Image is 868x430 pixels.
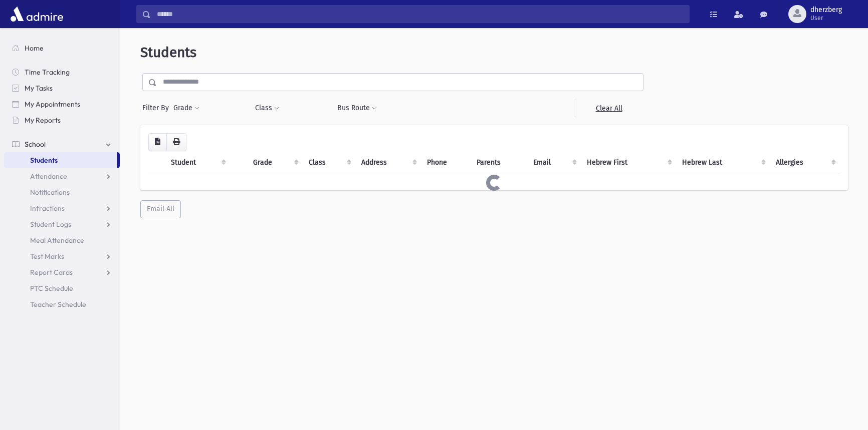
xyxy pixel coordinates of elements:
span: Filter By [142,103,173,113]
a: Test Marks [4,248,120,264]
img: AdmirePro [8,4,66,24]
span: Teacher Schedule [30,300,86,309]
span: Infractions [30,204,65,213]
a: My Reports [4,112,120,128]
button: CSV [148,133,167,151]
span: User [810,14,842,22]
a: Infractions [4,200,120,216]
button: Grade [173,99,200,117]
button: Print [166,133,186,151]
input: Search [151,5,689,23]
th: Student [165,151,230,174]
a: Home [4,40,120,56]
span: My Tasks [25,84,53,93]
th: Allergies [770,151,840,174]
span: Time Tracking [25,68,70,77]
button: Bus Route [337,99,377,117]
button: Class [255,99,280,117]
button: Email All [140,200,181,218]
a: Time Tracking [4,64,120,80]
span: Test Marks [30,252,64,261]
a: My Appointments [4,96,120,112]
span: Report Cards [30,268,73,277]
span: Notifications [30,188,70,197]
th: Hebrew First [581,151,676,174]
a: Clear All [574,99,643,117]
th: Grade [247,151,303,174]
a: Teacher Schedule [4,296,120,312]
th: Phone [421,151,470,174]
a: Notifications [4,184,120,200]
span: PTC Schedule [30,284,73,293]
span: Student Logs [30,220,71,229]
a: Student Logs [4,216,120,232]
a: PTC Schedule [4,280,120,296]
a: My Tasks [4,80,120,96]
th: Class [303,151,355,174]
a: Students [4,152,117,168]
span: Students [140,44,196,61]
a: Attendance [4,168,120,184]
a: Report Cards [4,264,120,280]
span: dherzberg [810,6,842,14]
span: Students [30,156,58,165]
th: Email [527,151,581,174]
a: School [4,136,120,152]
th: Hebrew Last [676,151,770,174]
span: School [25,140,46,149]
span: Meal Attendance [30,236,84,245]
th: Address [355,151,421,174]
span: Attendance [30,172,67,181]
a: Meal Attendance [4,232,120,248]
span: My Appointments [25,100,80,109]
span: Home [25,44,44,53]
span: My Reports [25,116,61,125]
th: Parents [471,151,528,174]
